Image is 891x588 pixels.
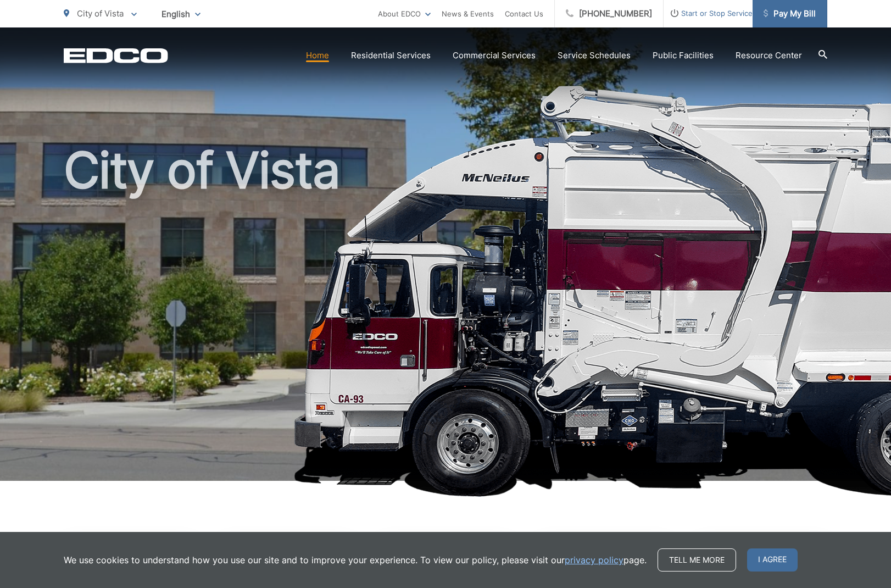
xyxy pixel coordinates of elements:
[558,49,631,62] a: Service Schedules
[747,548,798,572] span: I agree
[453,49,536,62] a: Commercial Services
[77,8,124,19] span: City of Vista
[64,143,827,491] h1: City of Vista
[306,49,329,62] a: Home
[64,48,168,63] a: EDCD logo. Return to the homepage.
[351,49,431,62] a: Residential Services
[736,49,802,62] a: Resource Center
[378,7,431,20] a: About EDCO
[764,7,816,20] span: Pay My Bill
[64,553,647,567] p: We use cookies to understand how you use our site and to improve your experience. To view our pol...
[653,49,714,62] a: Public Facilities
[442,7,494,20] a: News & Events
[565,553,623,567] a: privacy policy
[153,4,209,24] span: English
[658,548,736,572] a: Tell me more
[505,7,543,20] a: Contact Us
